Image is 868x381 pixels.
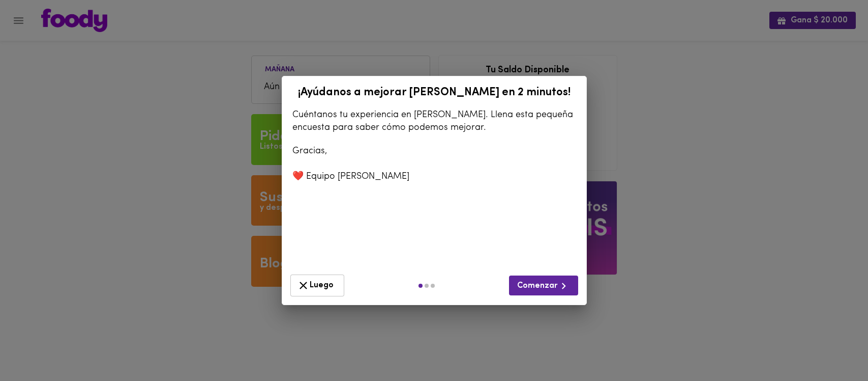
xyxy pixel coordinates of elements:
[509,276,578,295] button: Comenzar
[517,280,570,292] span: Comenzar
[287,87,581,99] h2: ¡Ayúdanos a mejorar [PERSON_NAME] en 2 minutos!
[290,275,344,296] button: Luego
[292,145,576,183] p: Gracias, ❤️ Equipo [PERSON_NAME]
[292,109,576,134] p: Cuéntanos tu experiencia en [PERSON_NAME]. Llena esta pequeña encuesta para saber cómo podemos me...
[297,279,338,292] span: Luego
